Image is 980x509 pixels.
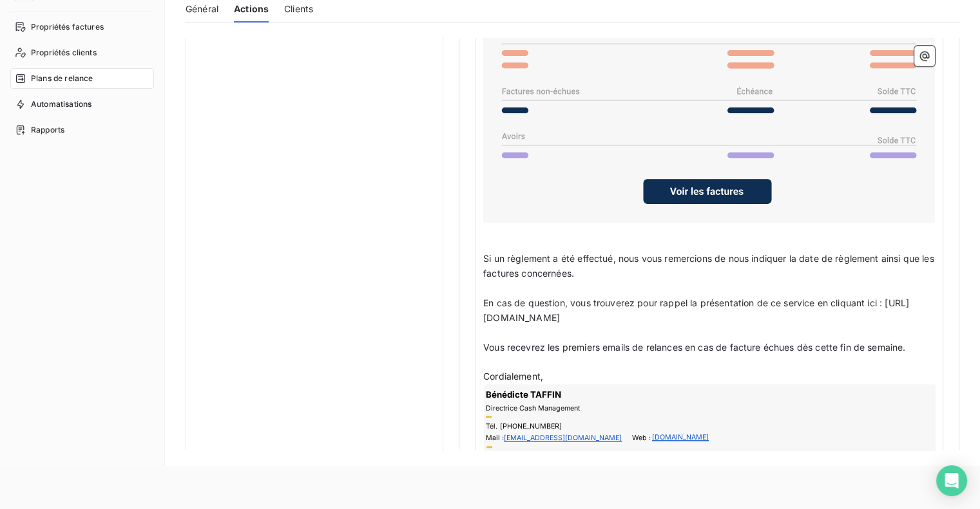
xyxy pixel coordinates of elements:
[483,297,909,323] span: En cas de question, vous trouverez pour rappel la présentation de ce service en cliquant ici : [U...
[31,21,104,33] span: Propriétés factures
[186,3,218,15] span: Général
[10,68,154,89] a: Plans de relance
[234,3,269,15] span: Actions
[483,253,937,279] span: Si un règlement a été effectué, nous vous remercions de nous indiquer la date de règlement ainsi ...
[936,465,967,496] div: Open Intercom Messenger
[31,124,64,136] span: Rapports
[10,120,154,140] a: Rapports
[284,3,313,15] span: Clients
[483,371,543,382] span: Cordialement,
[31,98,91,110] span: Automatisations
[483,342,905,353] span: Vous recevrez les premiers emails de relances en cas de facture échues dès cette fin de semaine.
[10,42,154,63] a: Propriétés clients
[31,73,93,84] span: Plans de relance
[10,17,154,37] a: Propriétés factures
[31,47,97,59] span: Propriétés clients
[10,94,154,115] a: Automatisations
